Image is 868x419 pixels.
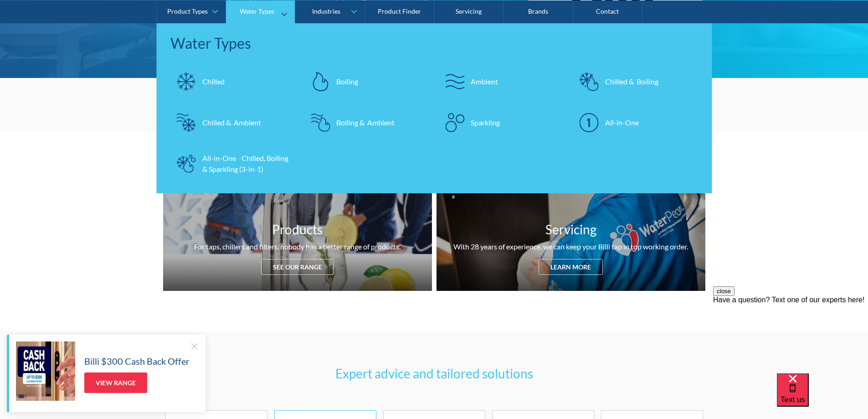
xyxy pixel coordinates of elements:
[261,259,334,275] div: See our range
[304,65,430,97] a: Boiling
[165,364,703,383] h3: Expert advice and tailored solutions
[453,241,688,252] div: With 28 years of experience, we can keep your Billi tap in top working order.
[304,106,430,138] a: Boiling & Ambient
[202,76,225,87] div: Chilled
[336,117,395,128] div: Boiling & Ambient
[573,106,699,138] a: All-in-One
[202,152,291,174] div: All-in-One Chilled, Boiling & Sparkling (3-in-1)
[539,259,603,275] div: Learn more
[605,76,658,87] div: Chilled & Boiling
[202,117,261,128] div: Chilled & Ambient
[437,172,705,291] a: ServicingWith 28 years of experience, we can keep your Billi tap in top working order.Learn more
[605,117,639,128] div: All-in-One
[170,32,699,54] div: Water Types
[439,106,564,138] a: Sparkling
[471,117,500,128] div: Sparkling
[170,65,296,97] a: Chilled
[170,147,296,179] a: All-in-One Chilled, Boiling & Sparkling (3-in-1)
[240,7,274,15] div: Water Types
[194,241,401,252] div: For taps, chillers and filters, nobody has a better range of products.
[157,23,712,193] nav: Water Types
[777,373,868,419] iframe: podium webchat widget bubble
[16,341,75,401] img: Billi $300 Cash Back Offer
[272,220,323,239] h3: Products
[336,76,358,87] div: Boiling
[84,372,147,393] a: View Range
[167,7,208,15] div: Product Types
[163,172,432,291] a: ProductsFor taps, chillers and filters, nobody has a better range of products.See our range
[312,7,340,15] div: Industries
[170,106,296,138] a: Chilled & Ambient
[545,220,596,239] h3: Servicing
[713,286,868,385] iframe: podium webchat widget prompt
[573,65,699,97] a: Chilled & Boiling
[439,65,564,97] a: Ambient
[84,354,190,368] h5: Billi $300 Cash Back Offer
[471,76,498,87] div: Ambient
